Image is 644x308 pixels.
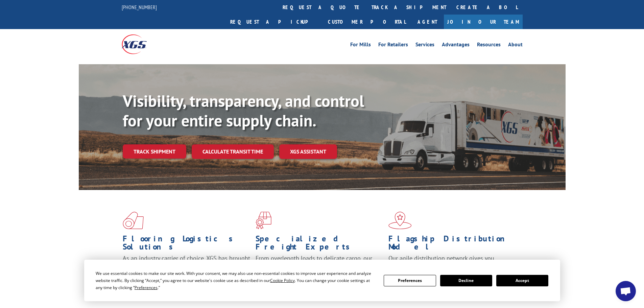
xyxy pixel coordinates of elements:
[123,235,251,254] h1: Flooring Logistics Solutions
[388,235,516,254] h1: Flagship Distribution Model
[388,254,513,270] span: Our agile distribution network gives you nationwide inventory management on demand.
[477,42,501,49] a: Resources
[496,275,548,286] button: Accept
[411,15,444,29] a: Agent
[378,42,408,49] a: For Retailers
[123,254,250,278] span: As an industry carrier of choice, XGS has brought innovation and dedication to flooring logistics...
[135,285,158,290] span: Preferences
[123,90,364,131] b: Visibility, transparency, and control for your entire supply chain.
[96,270,376,291] div: We use essential cookies to make our site work. With your consent, we may also use non-essential ...
[323,15,411,29] a: Customer Portal
[442,42,470,49] a: Advantages
[440,275,492,286] button: Decline
[444,15,523,29] a: Join Our Team
[122,4,157,10] a: [PHONE_NUMBER]
[508,42,523,49] a: About
[279,144,337,159] a: XGS ASSISTANT
[415,42,434,49] a: Services
[84,260,560,301] div: Cookie Consent Prompt
[616,281,636,301] div: Open chat
[123,212,144,229] img: xgs-icon-total-supply-chain-intelligence-red
[388,212,412,229] img: xgs-icon-flagship-distribution-model-red
[350,42,371,49] a: For Mills
[256,235,383,254] h1: Specialized Freight Experts
[256,212,271,229] img: xgs-icon-focused-on-flooring-red
[384,275,436,286] button: Preferences
[270,278,295,283] span: Cookie Policy
[192,144,274,159] a: Calculate transit time
[225,15,323,29] a: Request a pickup
[256,254,383,284] p: From overlength loads to delicate cargo, our experienced staff knows the best way to move your fr...
[123,144,186,159] a: Track shipment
